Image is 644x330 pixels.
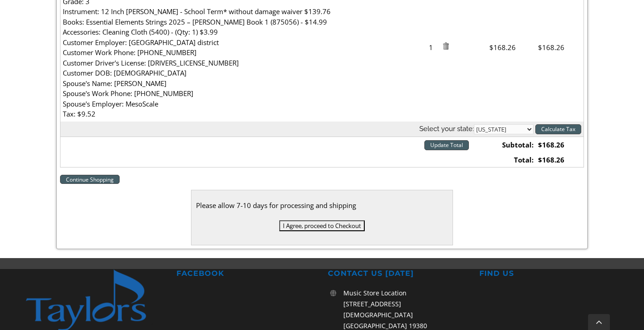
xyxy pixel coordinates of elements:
[424,42,440,53] span: 1
[479,269,619,279] h2: FIND US
[487,137,535,152] td: Subtotal:
[442,42,449,50] img: Remove Item
[536,152,584,168] td: $168.26
[279,220,365,231] input: I Agree, proceed to Checkout
[176,269,316,279] h2: FACEBOOK
[60,175,120,184] a: Continue Shopping
[60,122,584,137] th: Select your state:
[196,199,448,211] div: Please allow 7-10 days for processing and shipping
[535,124,581,134] input: Calculate Tax
[487,152,535,168] td: Total:
[536,137,584,152] td: $168.26
[442,43,449,52] a: Remove item from cart
[328,269,468,279] h2: CONTACT US [DATE]
[474,124,533,134] select: State billing address
[424,140,469,150] input: Update Total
